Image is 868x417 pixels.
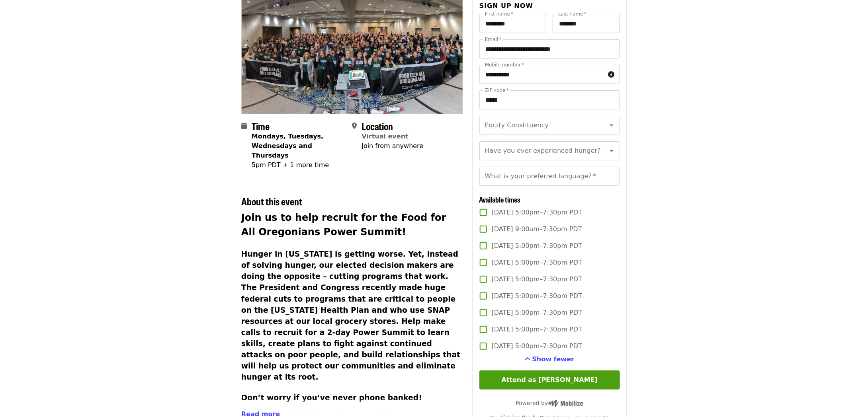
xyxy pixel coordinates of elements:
span: [DATE] 5:00pm–7:30pm PDT [492,258,582,267]
span: Powered by [516,400,583,406]
span: [DATE] 5:00pm–7:30pm PDT [492,241,582,251]
input: First name [479,14,547,33]
button: Attend as [PERSON_NAME] [479,370,620,390]
span: [DATE] 5:00pm–7:30pm PDT [492,325,582,334]
h3: Hunger in [US_STATE] is getting worse. Yet, instead of solving hunger, our elected decision maker... [241,249,463,383]
a: Virtual event [362,133,409,140]
input: ZIP code [479,90,620,109]
span: Join from anywhere [362,142,423,150]
span: About this event [241,194,302,208]
i: map-marker-alt icon [352,122,357,130]
span: [DATE] 5:00pm–7:30pm PDT [492,208,582,217]
i: calendar icon [241,122,247,130]
strong: Mondays, Tuesdays, Wednesdays and Thursdays [252,133,323,159]
h3: Don’t worry if you’ve never phone banked! [241,392,463,403]
input: Mobile number [479,65,605,84]
img: Powered by Mobilize [548,400,583,407]
span: [DATE] 5:00pm–7:30pm PDT [492,275,582,284]
input: Email [479,39,620,58]
label: ZIP code [485,88,509,93]
span: [DATE] 5:00pm–7:30pm PDT [492,341,582,351]
span: Location [362,119,393,133]
label: Mobile number [485,62,524,67]
h2: Join us to help recruit for the Food for All Oregonians Power Summit! [241,210,463,239]
li: We’ll provide training and a phone script [257,407,463,416]
input: What is your preferred language? [479,167,620,186]
label: Email [485,37,502,42]
span: [DATE] 5:00pm–7:30pm PDT [492,291,582,301]
input: Last name [553,14,620,33]
button: Open [606,145,617,156]
span: Show fewer [532,355,575,363]
button: See more timeslots [525,355,575,364]
i: circle-info icon [608,71,614,78]
span: Available times [479,194,521,205]
span: Time [252,119,270,133]
label: First name [485,12,514,16]
span: [DATE] 5:00pm–7:30pm PDT [492,308,582,318]
button: Open [606,120,617,131]
span: Sign up now [479,2,534,10]
label: Last name [558,12,586,16]
div: 5pm PDT + 1 more time [252,160,346,170]
span: [DATE] 9:00am–7:30pm PDT [492,224,582,234]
